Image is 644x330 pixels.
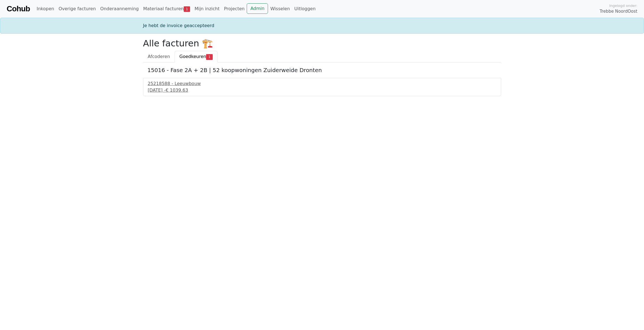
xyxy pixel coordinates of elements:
[247,3,268,14] a: Admin
[206,54,212,60] span: 1
[140,22,504,29] div: Je hebt de invoice geaccepteerd
[148,87,496,94] div: [DATE] -
[143,38,501,49] h2: Alle facturen 🏗️
[184,6,190,12] span: 1
[148,67,497,73] h5: 15016 - Fase 2A + 2B | 52 koopwoningen Zuiderweide Dronten
[609,3,637,8] span: Ingelogd onder:
[222,3,247,14] a: Projecten
[292,3,318,14] a: Uitloggen
[165,88,188,93] span: € 1039.63
[179,54,206,59] span: Goedkeuren
[148,80,496,87] div: 25218588 - Leeuwbouw
[148,54,170,59] span: Afcoderen
[600,8,637,15] span: Trebbe NoordOost
[34,3,56,14] a: Inkopen
[143,51,175,62] a: Afcoderen
[56,3,98,14] a: Overige facturen
[141,3,192,14] a: Materiaal facturen1
[7,2,30,15] a: Cohub
[268,3,292,14] a: Wisselen
[148,80,496,94] a: 25218588 - Leeuwbouw[DATE] -€ 1039.63
[192,3,222,14] a: Mijn inzicht
[98,3,141,14] a: Onderaanneming
[175,51,217,62] a: Goedkeuren1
